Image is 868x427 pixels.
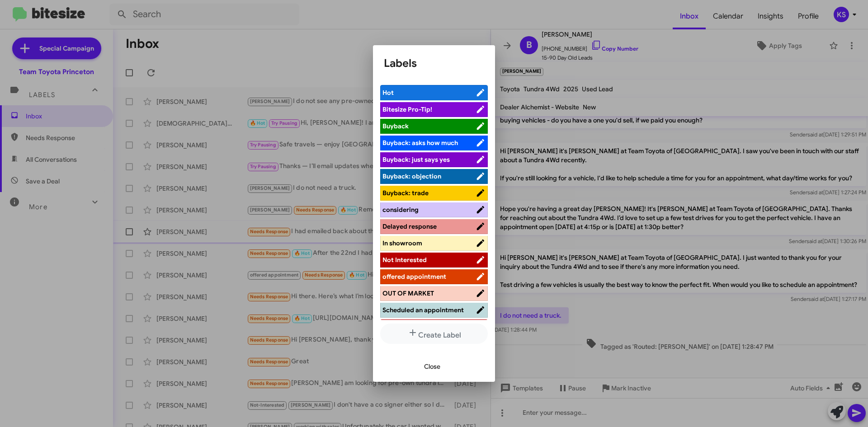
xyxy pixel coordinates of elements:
span: Hot [382,89,394,97]
span: Scheduled an appointment [382,306,464,314]
span: Buyback: objection [382,172,441,180]
span: considering [382,206,419,214]
span: Not Interested [382,256,427,264]
span: Buyback: asks how much [382,139,458,147]
button: Close [417,358,448,375]
span: Bitesize Pro-Tip! [382,105,432,113]
span: Buyback [382,122,409,130]
span: offered appointment [382,272,446,281]
span: Delayed response [382,222,437,230]
span: Buyback: just says yes [382,155,450,164]
span: Buyback: trade [382,189,429,197]
span: In showroom [382,239,422,247]
span: OUT OF MARKET [382,289,434,297]
h1: Labels [384,56,484,70]
button: Create Label [380,324,488,344]
span: Close [424,358,440,375]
